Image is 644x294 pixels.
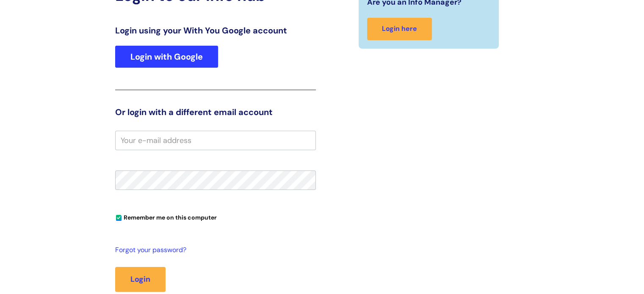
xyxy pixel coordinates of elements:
h3: Or login with a different email account [115,107,316,117]
a: Forgot your password? [115,244,312,256]
button: Login [115,267,166,291]
input: Your e-mail address [115,131,316,150]
div: You can uncheck this option if you're logging in from a shared device [115,210,316,224]
label: Remember me on this computer [115,212,217,221]
a: Login with Google [115,46,218,68]
h3: Login using your With You Google account [115,25,316,36]
a: Login here [367,18,432,40]
input: Remember me on this computer [116,215,122,221]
